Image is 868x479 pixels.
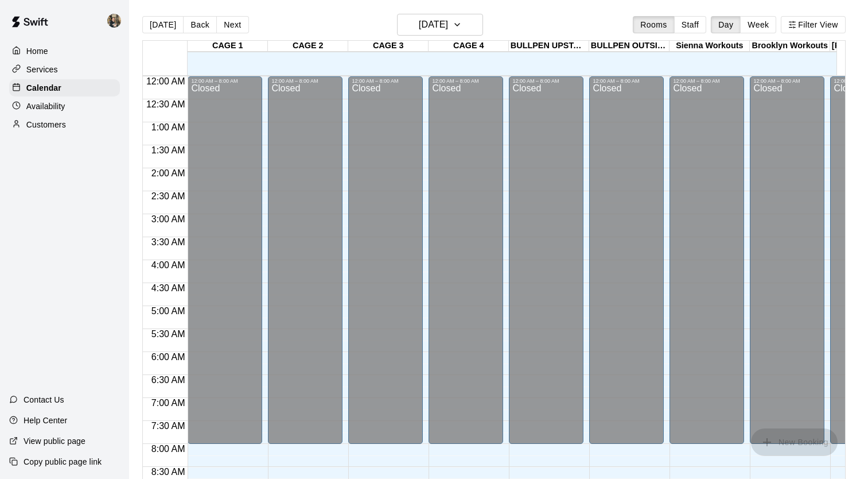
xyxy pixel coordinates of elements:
div: 12:00 AM – 8:00 AM [753,78,803,84]
span: 7:30 AM [149,421,188,431]
span: 5:30 AM [149,329,188,339]
div: CAGE 4 [429,41,509,52]
div: Closed [673,84,741,442]
span: 4:00 AM [149,260,188,270]
div: 12:00 AM – 8:00 AM [271,78,321,84]
span: 2:00 AM [149,168,188,178]
p: Calendar [26,82,61,94]
img: Brooklyn Mohamud [107,14,121,28]
span: 2:30 AM [149,191,188,201]
a: Availability [9,98,120,115]
p: Services [26,64,58,75]
button: Staff [674,16,707,33]
div: Closed [352,84,419,442]
span: 7:00 AM [149,398,188,408]
span: 6:00 AM [149,352,188,362]
span: 5:00 AM [149,306,188,316]
span: 4:30 AM [149,283,188,293]
div: CAGE 2 [268,41,348,52]
div: 12:00 AM – 8:00 AM: Closed [429,76,503,444]
button: Filter View [781,16,845,33]
a: Services [9,61,120,78]
div: 12:00 AM – 8:00 AM: Closed [589,76,664,444]
div: Closed [271,84,339,442]
span: 8:00 AM [149,444,188,454]
div: BULLPEN OUTSIDE [589,41,670,52]
button: [DATE] [397,14,483,36]
span: 6:30 AM [149,375,188,385]
div: 12:00 AM – 8:00 AM [432,78,481,84]
div: 12:00 AM – 8:00 AM [352,78,401,84]
div: 12:00 AM – 8:00 AM: Closed [188,76,262,444]
a: Customers [9,116,120,133]
div: 12:00 AM – 8:00 AM: Closed [348,76,423,444]
h6: [DATE] [419,17,448,33]
button: Week [740,16,776,33]
div: CAGE 1 [188,41,268,52]
div: 12:00 AM – 8:00 AM: Closed [750,76,824,444]
div: Sienna Workouts [670,41,750,52]
p: Contact Us [24,394,64,405]
span: 12:30 AM [143,99,188,109]
button: Day [711,16,741,33]
button: Next [216,16,248,33]
span: 1:00 AM [149,122,188,132]
p: View public page [24,435,85,447]
div: 12:00 AM – 8:00 AM [512,78,562,84]
div: 12:00 AM – 8:00 AM [191,78,240,84]
span: 3:30 AM [149,237,188,247]
span: You don't have the permission to add bookings [751,436,838,446]
p: Copy public page link [24,456,102,468]
div: 12:00 AM – 8:00 AM [593,78,642,84]
div: Brooklyn Mohamud [105,9,129,32]
span: 1:30 AM [149,145,188,155]
span: 3:00 AM [149,214,188,224]
button: [DATE] [142,16,184,33]
a: Home [9,43,120,60]
p: Availability [26,101,65,112]
button: Back [183,16,217,33]
div: BULLPEN UPSTAIRS [509,41,589,52]
div: CAGE 3 [348,41,429,52]
div: Closed [191,84,259,442]
div: 12:00 AM – 8:00 AM [673,78,722,84]
div: Closed [753,84,821,442]
p: Customers [26,119,66,130]
div: Brooklyn Workouts [750,41,830,52]
span: 12:00 AM [143,76,188,86]
button: Rooms [633,16,674,33]
div: Closed [432,84,500,442]
div: Closed [593,84,660,442]
div: Closed [512,84,580,442]
p: Home [26,45,48,57]
a: Calendar [9,79,120,96]
p: Help Center [24,415,67,426]
div: 12:00 AM – 8:00 AM: Closed [268,76,342,444]
div: 12:00 AM – 8:00 AM: Closed [509,76,583,444]
span: 8:30 AM [149,467,188,477]
div: 12:00 AM – 8:00 AM: Closed [670,76,744,444]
